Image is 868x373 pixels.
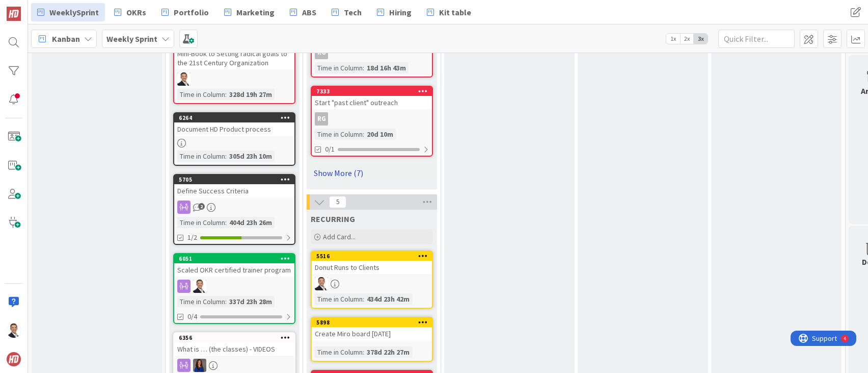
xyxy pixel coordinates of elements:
a: WeeklySprint [31,3,105,21]
span: Tech [344,6,362,18]
span: ABS [302,6,316,18]
img: avatar [7,352,21,366]
input: Quick Filter... [718,30,795,48]
div: 6264 [174,113,294,122]
span: WeeklySprint [49,6,99,18]
div: SL [174,72,294,86]
span: 1/2 [187,232,197,243]
span: 1x [666,34,680,44]
div: 4 [53,4,56,12]
div: 6356 [174,333,294,342]
img: SL [7,324,21,338]
a: Portfolio [155,3,215,21]
div: 7333 [312,87,432,96]
a: 7333Start "past client" outreachRGTime in Column:20d 10m0/1 [311,86,433,157]
div: 5705 [174,175,294,184]
div: Donut Runs to Clients [312,261,432,274]
img: SL [193,359,206,372]
a: 6051Scaled OKR certified trainer programSLTime in Column:337d 23h 28m0/4 [173,253,295,324]
span: Kanban [52,33,80,45]
a: 5898Create Miro board [DATE]Time in Column:378d 22h 27m [311,317,433,362]
div: 18d 16h 43m [364,62,409,73]
div: The Ultimate Guide to Scaled OKRs: A Mini-Book to Setting radical goals to the 21st Century Organ... [174,38,294,69]
a: OKRs [108,3,152,21]
div: Create Miro board [DATE] [312,327,432,340]
div: Time in Column [315,129,363,140]
div: 5898 [316,319,432,326]
span: : [225,217,227,228]
span: : [225,89,227,100]
div: Start "past client" outreach [312,96,432,109]
div: 5898Create Miro board [DATE] [312,318,432,340]
a: ABS [284,3,322,21]
a: Tech [325,3,368,21]
div: Define Success Criteria [174,184,294,197]
span: : [363,129,364,140]
div: What is … (the classes) - VIDEOS [174,342,294,356]
div: 5898 [312,318,432,327]
span: Support [21,2,46,14]
img: SL [177,72,191,86]
img: SL [315,277,328,290]
img: Visit kanbanzone.com [7,7,21,21]
div: 6264 [179,114,294,121]
div: 6264Document HD Product process [174,113,294,136]
div: 5516 [316,253,432,260]
span: : [363,62,364,73]
span: 2 [198,203,205,210]
span: Kit table [439,6,471,18]
span: 3x [694,34,708,44]
a: The Ultimate Guide to Scaled OKRs: A Mini-Book to Setting radical goals to the 21st Century Organ... [173,28,295,104]
div: Time in Column [177,217,225,228]
div: 7333 [316,88,432,95]
div: 6051 [179,255,294,262]
span: 0/1 [325,144,335,155]
div: Time in Column [315,62,363,73]
div: Time in Column [177,89,225,100]
a: 5516Donut Runs to ClientsSLTime in Column:434d 23h 42m [311,251,433,309]
div: 6356 [179,334,294,341]
div: Scaled OKR certified trainer program [174,263,294,277]
a: Show More (7) [311,165,433,181]
span: Hiring [389,6,412,18]
img: SL [193,280,206,293]
div: 5516 [312,252,432,261]
div: RG [312,112,432,126]
span: Add Card... [323,232,356,241]
div: 328d 19h 27m [227,89,275,100]
span: 5 [329,196,346,208]
b: Weekly Sprint [106,34,157,44]
div: 6051 [174,254,294,263]
span: 0/4 [187,311,197,322]
div: SL [174,359,294,372]
span: : [363,293,364,305]
div: 6051Scaled OKR certified trainer program [174,254,294,277]
div: SL [312,277,432,290]
span: : [363,346,364,358]
div: 5705 [179,176,294,183]
a: Kit table [421,3,477,21]
a: 5705Define Success CriteriaTime in Column:404d 23h 26m1/2 [173,174,295,245]
div: 337d 23h 28m [227,296,275,307]
a: 6264Document HD Product processTime in Column:305d 23h 10m [173,112,295,166]
div: Time in Column [315,293,363,305]
div: Time in Column [177,151,225,162]
span: : [225,151,227,162]
div: 5516Donut Runs to Clients [312,252,432,274]
a: Marketing [218,3,281,21]
span: 2x [680,34,694,44]
span: Portfolio [174,6,209,18]
span: : [225,296,227,307]
span: RECURRING [311,214,355,224]
div: RG [315,112,328,126]
div: 434d 23h 42m [364,293,412,305]
span: OKRs [126,6,146,18]
div: Time in Column [315,346,363,358]
div: 20d 10m [364,129,396,140]
a: Hiring [371,3,418,21]
div: 7333Start "past client" outreach [312,87,432,109]
div: 305d 23h 10m [227,151,275,162]
div: 404d 23h 26m [227,217,275,228]
div: 378d 22h 27m [364,346,412,358]
div: 6356What is … (the classes) - VIDEOS [174,333,294,356]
